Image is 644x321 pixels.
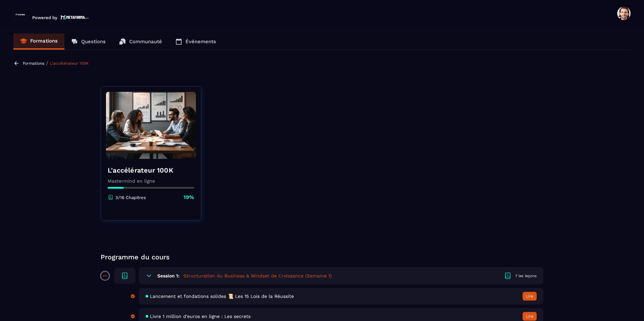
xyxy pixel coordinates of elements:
a: Communauté [112,34,169,50]
p: Événements [185,39,216,45]
img: logo [61,14,89,20]
h5: Structuration du Business & Mindset de Croissance (Semaine 1) [183,272,332,279]
a: L'accélérateur 100K [50,61,89,66]
p: 19% [183,194,194,201]
a: Événements [169,34,223,50]
span: / [46,60,48,66]
span: Lancement et fondations solides 📜 Les 15 Lois de la Réussite [150,294,294,299]
img: logo-branding [13,9,27,20]
div: 7 les leçons [515,273,537,278]
p: Mastermind en ligne [108,178,194,184]
h4: L'accélérateur 100K [108,166,194,175]
p: Powered by [32,15,57,20]
a: Questions [64,34,112,50]
button: Lire [523,312,537,321]
a: Formations [23,61,44,66]
button: Lire [523,292,537,301]
p: 0% [103,274,107,277]
h6: Session 1: [157,273,179,278]
a: Formations [13,34,64,50]
p: Formations [30,38,58,44]
p: Communauté [129,39,162,45]
img: banner [106,92,196,159]
p: 3/16 Chapitres [115,195,146,200]
span: Livre 1 million d'euros en ligne : Les secrets [150,314,251,319]
p: Programme du cours [101,252,543,262]
p: Questions [81,39,106,45]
